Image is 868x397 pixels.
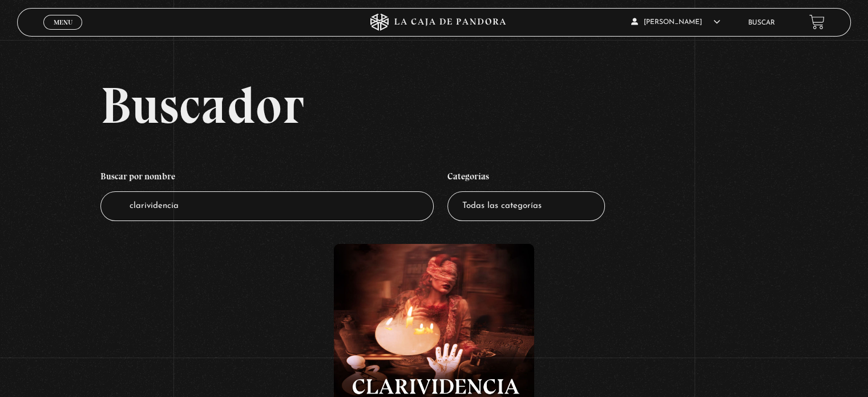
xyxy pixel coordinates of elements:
[809,14,825,30] a: View your shopping cart
[54,19,72,26] span: Menu
[447,165,605,191] h4: Categorías
[100,79,850,131] h2: Buscador
[631,19,720,26] span: [PERSON_NAME]
[748,19,775,26] a: Buscar
[100,165,434,191] h4: Buscar por nombre
[50,29,76,37] span: Cerrar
